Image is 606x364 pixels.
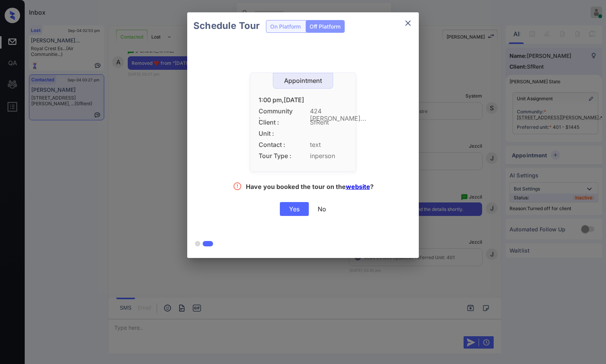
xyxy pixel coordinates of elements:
[246,183,374,192] div: Have you booked the tour on the ?
[310,108,347,115] span: 424 [PERSON_NAME]...
[187,12,266,39] h2: Schedule Tour
[400,15,416,31] button: close
[310,119,347,126] span: SfRent
[259,152,293,160] span: Tour Type :
[259,130,293,137] span: Unit :
[310,152,347,160] span: inperson
[280,202,309,216] div: Yes
[346,183,370,190] a: website
[259,108,293,115] span: Community :
[318,205,326,213] div: No
[273,77,333,84] div: Appointment
[259,141,293,148] span: Contact :
[259,119,293,126] span: Client :
[259,96,347,104] div: 1:00 pm,[DATE]
[310,141,347,148] span: text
